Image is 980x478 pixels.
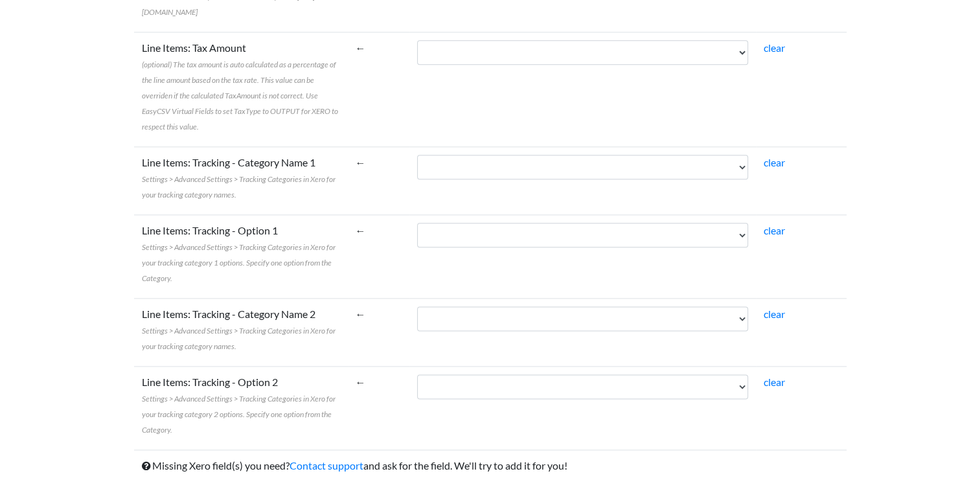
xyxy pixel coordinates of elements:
[348,32,410,146] td: ←
[290,459,363,472] a: Contact support
[764,376,785,388] a: clear
[142,40,340,133] label: Line Items: Tax Amount
[348,366,410,450] td: ←
[348,146,410,214] td: ←
[142,306,340,353] label: Line Items: Tracking - Category Name 2
[764,156,785,168] a: clear
[915,413,964,462] iframe: Drift Widget Chat Controller
[142,326,336,351] span: Settings > Advanced Settings > Tracking Categories in Xero for your tracking category names.
[348,298,410,366] td: ←
[764,41,785,54] a: clear
[142,60,338,131] span: (optional) The tax amount is auto calculated as a percentage of the line amount based on the tax ...
[142,223,340,285] label: Line Items: Tracking - Option 1
[764,308,785,320] a: clear
[142,374,340,437] label: Line Items: Tracking - Option 2
[142,394,336,435] span: Settings > Advanced Settings > Tracking Categories in Xero for your tracking category 2 options. ...
[142,155,340,201] label: Line Items: Tracking - Category Name 1
[142,174,336,199] span: Settings > Advanced Settings > Tracking Categories in Xero for your tracking category names.
[142,242,336,283] span: Settings > Advanced Settings > Tracking Categories in Xero for your tracking category 1 options. ...
[348,214,410,298] td: ←
[764,224,785,236] a: clear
